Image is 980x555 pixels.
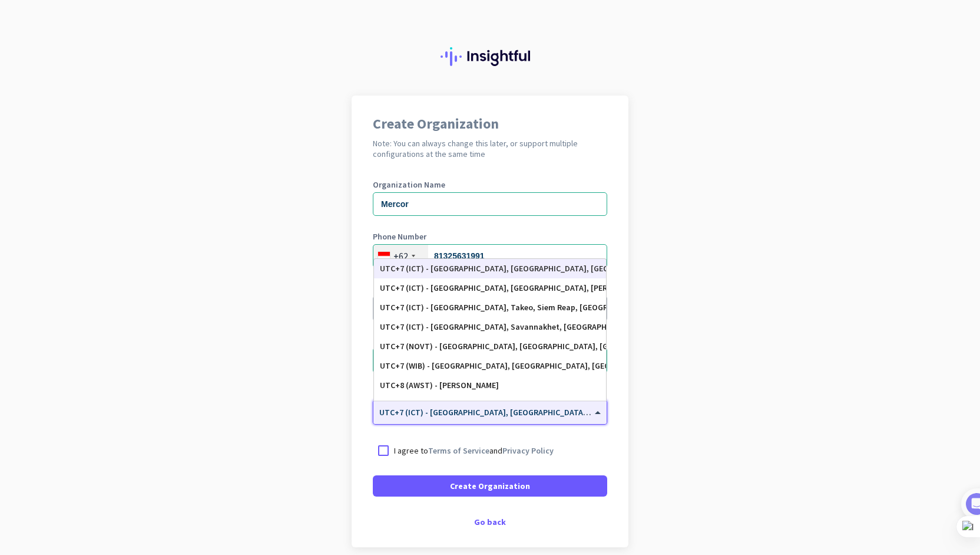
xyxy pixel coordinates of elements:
[428,445,489,456] a: Terms of Service
[441,47,539,66] img: Insightful
[380,303,600,313] div: UTC+7 (ICT) - [GEOGRAPHIC_DATA], Takeo, Siem Reap, [GEOGRAPHIC_DATA]
[373,244,607,268] input: 21 8350123
[380,322,600,332] div: UTC+7 (ICT) - [GEOGRAPHIC_DATA], Savannakhet, [GEOGRAPHIC_DATA], [GEOGRAPHIC_DATA]
[373,336,607,344] label: Organization Size (Optional)
[373,192,607,216] input: What is the name of your organization?
[373,180,607,189] label: Organization Name
[380,361,600,371] div: UTC+7 (WIB) - [GEOGRAPHIC_DATA], [GEOGRAPHIC_DATA], [GEOGRAPHIC_DATA], [GEOGRAPHIC_DATA]
[393,250,408,262] div: +62
[394,445,554,457] p: I agree to and
[373,117,607,131] h1: Create Organization
[373,138,607,159] h2: Note: You can always change this later, or support multiple configurations at the same time
[373,388,607,396] label: Organization Time Zone
[450,480,530,492] span: Create Organization
[380,341,600,352] div: UTC+7 (NOVT) - [GEOGRAPHIC_DATA], [GEOGRAPHIC_DATA], [GEOGRAPHIC_DATA], [GEOGRAPHIC_DATA]
[502,445,554,456] a: Privacy Policy
[373,475,607,497] button: Create Organization
[374,259,606,400] div: Options List
[373,518,607,526] div: Go back
[380,380,600,390] div: UTC+8 (AWST) - [PERSON_NAME]
[373,232,607,241] label: Phone Number
[380,400,600,410] div: UTC+8 (AWST) - [GEOGRAPHIC_DATA], [GEOGRAPHIC_DATA], [GEOGRAPHIC_DATA], [GEOGRAPHIC_DATA]
[380,264,600,274] div: UTC+7 (ICT) - [GEOGRAPHIC_DATA], [GEOGRAPHIC_DATA], [GEOGRAPHIC_DATA], [GEOGRAPHIC_DATA]
[380,283,600,293] div: UTC+7 (ICT) - [GEOGRAPHIC_DATA], [GEOGRAPHIC_DATA], [PERSON_NAME], [GEOGRAPHIC_DATA]
[373,284,459,293] label: Organization language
